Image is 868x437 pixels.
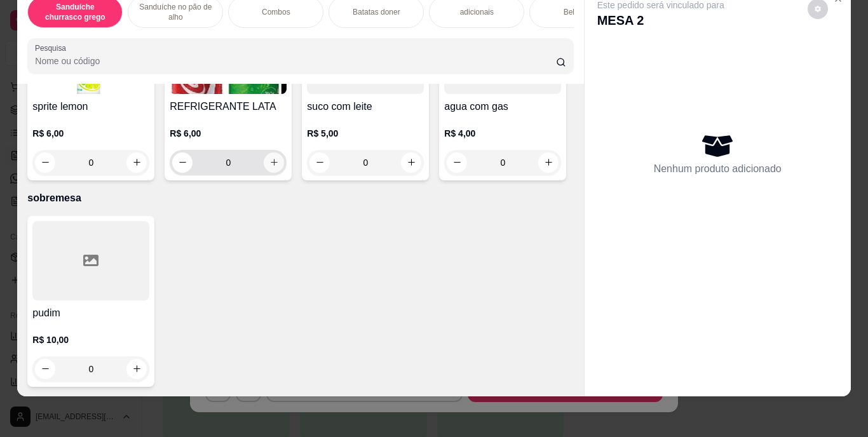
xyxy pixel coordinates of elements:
button: decrease-product-quantity [309,152,330,173]
p: Combos [262,7,290,17]
button: increase-product-quantity [401,152,421,173]
p: R$ 5,00 [307,127,424,140]
p: Nenhum produto adicionado [654,161,782,177]
p: sobremesa [27,191,573,206]
p: Sanduíche churrasco grego [38,2,112,22]
p: R$ 6,00 [170,127,287,140]
button: decrease-product-quantity [172,152,193,173]
button: decrease-product-quantity [447,152,467,173]
button: decrease-product-quantity [35,359,55,379]
p: adicionais [460,7,494,17]
label: Pesquisa [35,43,71,53]
h4: suco com leite [307,99,424,114]
h4: agua com gas [444,99,561,114]
button: decrease-product-quantity [35,152,55,173]
p: R$ 4,00 [444,127,561,140]
h4: pudim [32,306,149,321]
p: MESA 2 [597,11,724,29]
p: Bebidas [564,7,591,17]
button: increase-product-quantity [264,152,284,173]
h4: REFRIGERANTE LATA [170,99,287,114]
button: increase-product-quantity [126,152,147,173]
p: Batatas doner [353,7,400,17]
button: increase-product-quantity [126,359,147,379]
p: R$ 6,00 [32,127,149,140]
p: Sanduíche no pão de alho [139,2,212,22]
h4: sprite lemon [32,99,149,114]
p: R$ 10,00 [32,333,149,346]
input: Pesquisa [35,55,556,67]
button: increase-product-quantity [538,152,559,173]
